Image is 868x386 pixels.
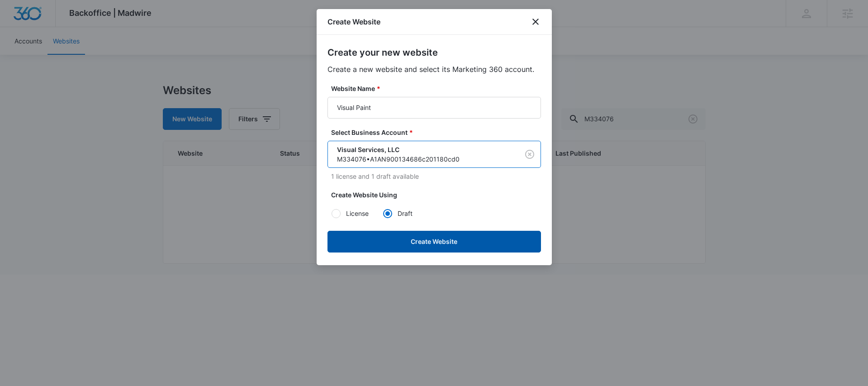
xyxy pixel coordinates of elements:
p: Visual Services, LLC [337,145,506,154]
label: Create Website Using [331,190,545,200]
button: Create Website [327,231,541,253]
label: Select Business Account [331,128,545,137]
label: Website Name [331,84,545,93]
p: 1 license and 1 draft available [331,172,541,181]
label: Draft [383,209,434,218]
p: Create a new website and select its Marketing 360 account. [327,64,541,75]
h1: Create Website [327,16,380,27]
button: Clear [522,147,537,162]
h2: Create your new website [327,46,541,59]
label: License [331,209,383,218]
button: close [530,16,541,27]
